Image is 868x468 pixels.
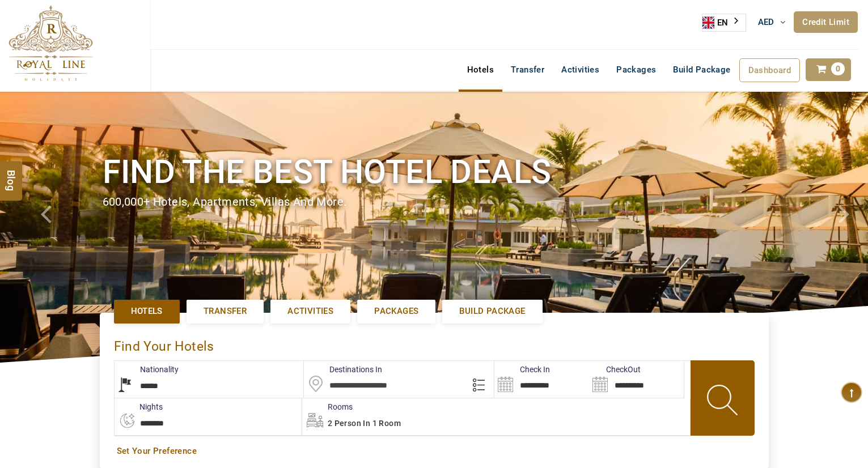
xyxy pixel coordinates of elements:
a: Activities [553,58,608,81]
span: Activities [287,305,333,317]
a: Transfer [187,300,264,323]
span: 0 [831,62,845,75]
label: Rooms [302,401,353,412]
a: Packages [608,58,664,81]
a: EN [702,14,746,31]
a: Hotels [114,300,180,323]
a: Credit Limit [794,11,858,33]
span: Dashboard [748,65,791,75]
a: Activities [270,300,350,323]
span: Packages [374,305,418,317]
label: Nationality [115,364,179,375]
input: Search [589,361,684,398]
a: Hotels [459,58,502,81]
a: Build Package [442,300,542,323]
div: 600,000+ hotels, apartments, villas and more. [103,194,766,210]
div: Find Your Hotels [114,327,755,360]
a: Transfer [502,58,553,81]
span: Build Package [459,305,525,317]
label: Check In [494,364,550,375]
span: AED [758,17,774,27]
a: 0 [806,58,851,81]
span: 2 Person in 1 Room [328,419,401,428]
a: Set Your Preference [117,445,752,457]
label: Destinations In [304,364,382,375]
div: Language [702,14,746,32]
label: CheckOut [589,364,641,375]
input: Search [494,361,589,398]
a: Packages [357,300,435,323]
span: Transfer [204,305,247,317]
h1: Find the best hotel deals [103,151,766,193]
img: The Royal Line Holidays [9,5,93,82]
a: Build Package [664,58,739,81]
span: Hotels [131,305,163,317]
label: nights [114,401,163,412]
aside: Language selected: English [702,14,746,32]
